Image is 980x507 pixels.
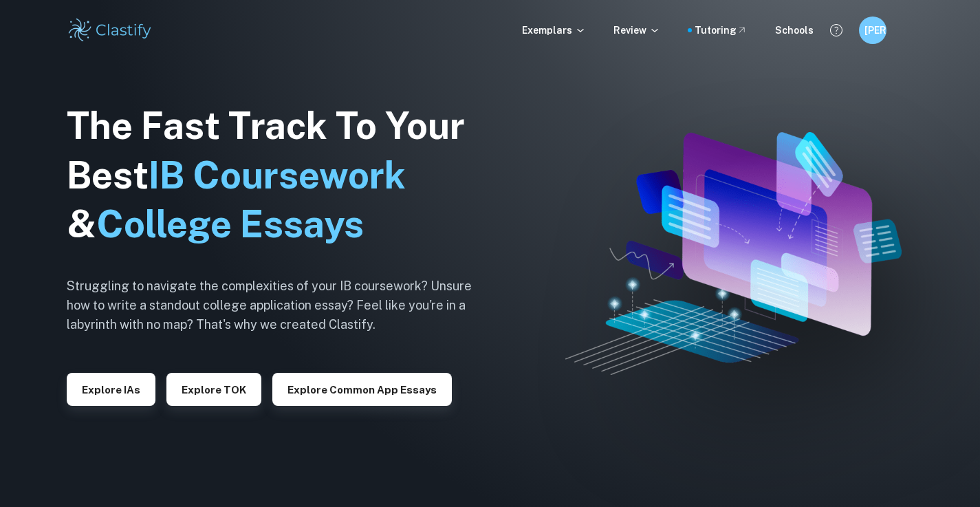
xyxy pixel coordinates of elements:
[67,17,154,44] img: Clastify logo
[565,132,902,376] img: Clastify hero
[67,373,155,406] button: Explore IAs
[67,382,155,396] a: Explore IAs
[825,19,848,42] button: Help and Feedback
[67,101,493,250] h1: The Fast Track To Your Best &
[166,382,261,396] a: Explore TOK
[67,277,493,334] h6: Struggling to navigate the complexities of your IB coursework? Unsure how to write a standout col...
[859,17,886,44] button: [PERSON_NAME]
[272,373,452,406] button: Explore Common App essays
[522,23,586,38] p: Exemplars
[775,23,814,38] a: Schools
[149,153,406,197] span: IB Coursework
[166,373,261,406] button: Explore TOK
[96,202,364,246] span: College Essays
[613,23,660,38] p: Review
[864,23,880,38] h6: [PERSON_NAME]
[272,382,452,396] a: Explore Common App essays
[695,23,748,38] a: Tutoring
